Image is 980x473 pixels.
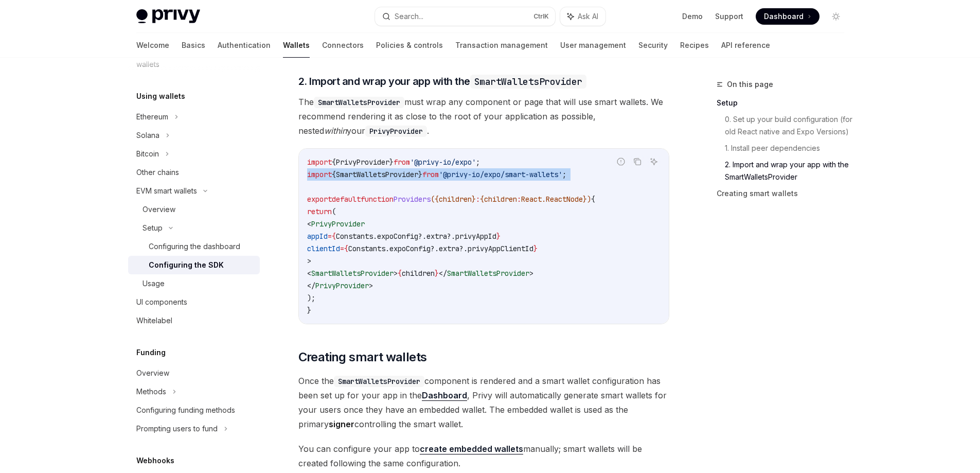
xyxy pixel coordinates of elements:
[136,367,169,379] div: Overview
[136,386,166,398] div: Methods
[439,170,562,179] span: '@privy-io/expo/smart-wallets'
[136,111,168,123] div: Ethereum
[562,170,566,179] span: ;
[142,277,165,290] div: Usage
[136,148,159,160] div: Bitcoin
[727,78,773,91] span: On this page
[136,314,172,327] div: Whitelabel
[136,33,169,58] a: Welcome
[298,95,669,138] span: The must wrap any component or page that will use smart wallets. We recommend rendering it as clo...
[136,296,187,308] div: UI components
[385,244,389,253] span: .
[529,269,533,278] span: >
[307,232,328,241] span: appId
[591,195,595,204] span: {
[136,166,179,179] div: Other chains
[389,157,394,167] span: }
[311,269,394,278] span: SmartWalletsProvider
[142,203,175,216] div: Overview
[476,157,480,167] span: ;
[332,195,361,204] span: default
[496,232,501,241] span: }
[435,269,439,278] span: }
[332,207,336,216] span: (
[128,200,260,219] a: Overview
[410,157,476,167] span: '@privy-io/expo'
[468,244,533,253] span: privyAppClientId
[420,444,523,454] a: create embedded wallets
[311,219,365,229] span: PrivyProvider
[455,232,496,241] span: privyAppId
[128,274,260,293] a: Usage
[332,157,336,167] span: {
[725,140,852,156] a: 1. Install peer dependencies
[329,419,354,429] strong: signer
[340,244,344,253] span: =
[322,33,364,58] a: Connectors
[336,232,373,241] span: Constants
[344,244,348,253] span: {
[307,269,311,278] span: <
[542,195,546,204] span: .
[128,364,260,382] a: Overview
[422,390,467,401] a: Dashboard
[365,126,427,137] code: PrivyProvider
[447,269,529,278] span: SmartWalletsProvider
[756,8,819,25] a: Dashboard
[149,259,224,271] div: Configuring the SDK
[725,156,852,185] a: 2. Import and wrap your app with the SmartWalletsProvider
[721,33,770,58] a: API reference
[439,195,472,204] span: children
[472,195,476,204] span: }
[828,8,844,25] button: Toggle dark mode
[136,90,185,102] h5: Using wallets
[149,240,240,253] div: Configuring the dashboard
[307,281,315,290] span: </
[136,404,235,416] div: Configuring funding methods
[398,269,402,278] span: {
[394,195,431,204] span: Providers
[631,155,644,168] button: Copy the contents from the code block
[128,237,260,256] a: Configuring the dashboard
[395,10,423,23] div: Search...
[680,33,709,58] a: Recipes
[298,374,669,431] span: Once the component is rendered and a smart wallet configuration has been set up for your app in t...
[480,195,484,204] span: {
[725,111,852,140] a: 0. Set up your build configuration (for old React native and Expo Versions)
[136,454,174,467] h5: Webhooks
[334,376,424,387] code: SmartWalletsProvider
[307,219,311,229] span: <
[422,170,439,179] span: from
[136,129,159,142] div: Solana
[394,157,410,167] span: from
[447,232,455,241] span: ?.
[307,256,311,266] span: >
[307,195,332,204] span: export
[394,269,398,278] span: >
[533,12,549,21] span: Ctrl K
[336,170,418,179] span: SmartWalletsProvider
[376,33,443,58] a: Policies & controls
[717,95,852,111] a: Setup
[521,195,542,204] span: React
[546,195,583,204] span: ReactNode
[324,126,347,136] em: within
[389,244,431,253] span: expoConfig
[764,11,804,22] span: Dashboard
[439,244,459,253] span: extra
[560,33,626,58] a: User management
[418,170,422,179] span: }
[307,157,332,167] span: import
[459,244,468,253] span: ?.
[298,349,427,365] span: Creating smart wallets
[307,244,340,253] span: clientId
[560,7,605,26] button: Ask AI
[484,195,517,204] span: children
[136,185,197,197] div: EVM smart wallets
[307,306,311,315] span: }
[136,9,200,24] img: light logo
[332,170,336,179] span: {
[717,185,852,202] a: Creating smart wallets
[314,97,404,108] code: SmartWalletsProvider
[476,195,480,204] span: :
